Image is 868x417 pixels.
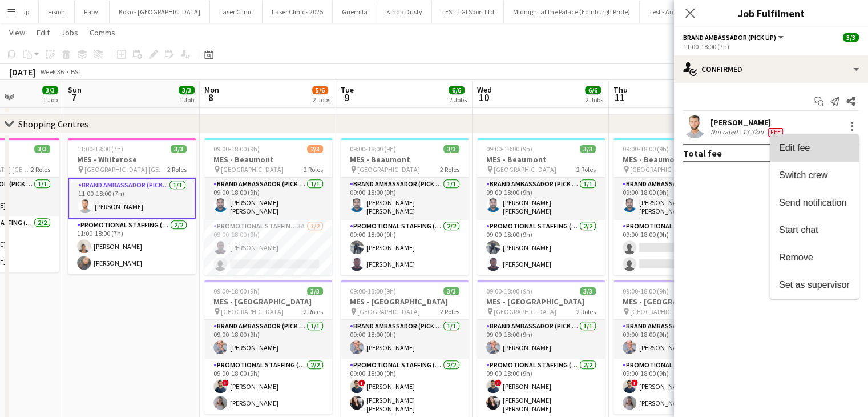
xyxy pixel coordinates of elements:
span: Edit fee [779,143,810,153]
span: Start chat [779,225,818,235]
button: Remove [770,244,859,271]
button: Edit fee [770,134,859,162]
button: Switch crew [770,162,859,189]
span: Remove [779,252,813,262]
span: Set as supervisor [779,280,850,290]
button: Set as supervisor [770,271,859,299]
span: Send notification [779,198,846,207]
span: Switch crew [779,170,827,180]
button: Start chat [770,216,859,244]
button: Send notification [770,189,859,216]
